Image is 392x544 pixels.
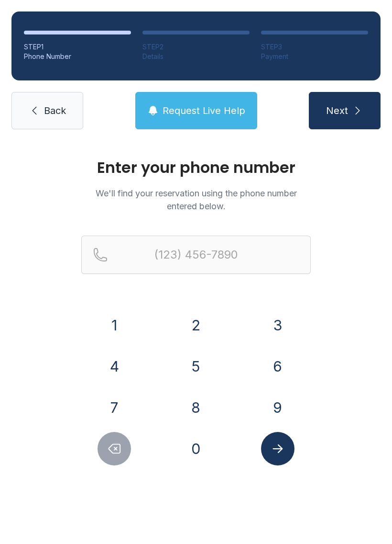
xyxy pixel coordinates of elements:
[261,42,368,52] div: STEP 3
[179,308,213,342] button: 2
[44,104,66,117] span: Back
[163,104,245,117] span: Request Live Help
[81,187,311,213] p: We'll find your reservation using the phone number entered below.
[261,391,294,424] button: 9
[261,308,294,342] button: 3
[142,52,250,61] div: Details
[179,432,213,465] button: 0
[326,104,348,117] span: Next
[98,391,131,424] button: 7
[179,350,213,383] button: 5
[24,42,131,52] div: STEP 1
[81,236,311,274] input: Reservation phone number
[261,432,294,465] button: Submit lookup form
[261,350,294,383] button: 6
[179,391,213,424] button: 8
[81,160,311,175] h1: Enter your phone number
[142,42,250,52] div: STEP 2
[98,432,131,465] button: Delete number
[98,308,131,342] button: 1
[24,52,131,61] div: Phone Number
[261,52,368,61] div: Payment
[98,350,131,383] button: 4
